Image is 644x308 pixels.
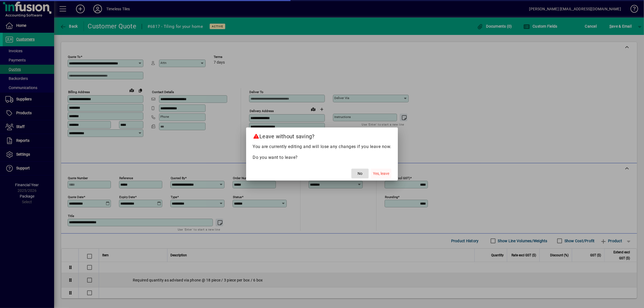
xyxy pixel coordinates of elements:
[351,169,369,178] button: No
[358,171,362,176] span: No
[373,171,389,176] span: Yes, leave
[253,143,391,150] p: You are currently editing and will lose any changes if you leave now.
[371,169,391,178] button: Yes, leave
[246,127,398,143] h2: Leave without saving?
[253,154,391,161] p: Do you want to leave?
